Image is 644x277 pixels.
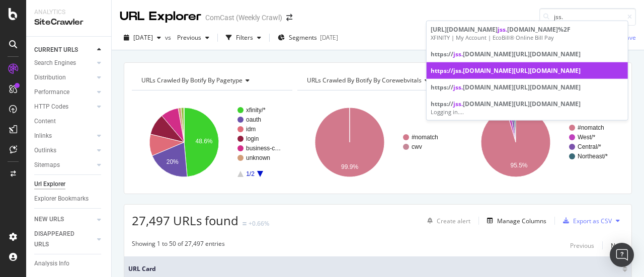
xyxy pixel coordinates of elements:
[128,264,620,273] span: URL Card
[34,179,104,190] a: Url Explorer
[34,58,94,68] a: Search Engines
[305,72,449,88] h4: URLs Crawled By Botify By corewebvitals
[611,241,624,250] div: Next
[34,194,104,204] a: Explorer Bookmarks
[34,102,94,112] a: HTTP Codes
[132,239,225,251] div: Showing 1 to 50 of 27,497 entries
[320,33,338,42] div: [DATE]
[431,83,624,91] div: https:// [DOMAIN_NAME][URL][DOMAIN_NAME]
[307,76,422,84] span: URLs Crawled By Botify By corewebvitals
[559,213,612,229] button: Export as CSV
[573,217,612,225] div: Export as CSV
[497,217,546,225] div: Manage Columns
[243,222,247,225] img: Equal
[483,215,546,227] button: Manage Columns
[570,241,594,250] div: Previous
[570,239,594,251] button: Previous
[246,126,256,133] text: idm
[120,30,165,46] button: [DATE]
[453,100,463,108] span: jss.
[141,76,243,84] span: URLs Crawled By Botify By pagetype
[431,50,624,58] div: https:// [DOMAIN_NAME][URL][DOMAIN_NAME]
[34,45,94,55] a: CURRENT URLS
[510,162,527,169] text: 95.5%
[34,131,94,141] a: Inlinks
[427,62,628,79] a: https://jss.[DOMAIN_NAME][URL][DOMAIN_NAME]
[34,45,78,55] div: CURRENT URLS
[34,58,76,68] div: Search Engines
[165,33,173,42] span: vs
[34,179,65,190] div: Url Explorer
[34,160,94,170] a: Sitemaps
[498,25,507,34] span: jss.
[427,46,628,62] a: https://jss.[DOMAIN_NAME][URL][DOMAIN_NAME]
[34,102,68,112] div: HTTP Codes
[34,194,89,204] div: Explorer Bookmarks
[34,72,94,83] a: Distribution
[34,229,94,250] a: DISAPPEARED URLS
[249,219,269,228] div: +0.66%
[431,100,624,108] div: https:// [DOMAIN_NAME][URL][DOMAIN_NAME]
[578,134,595,141] text: West/*
[427,21,628,46] a: [URL][DOMAIN_NAME]jss.[DOMAIN_NAME]%2FXFINITY | My Account | EcoBill® Online Bill Pay
[34,17,103,28] div: SiteCrawler
[34,116,56,127] div: Content
[437,217,470,225] div: Create alert
[578,124,604,131] text: #nomatch
[222,30,265,46] button: Filters
[120,8,201,25] div: URL Explorer
[132,212,238,229] span: 27,497 URLs found
[610,243,634,267] div: Open Intercom Messenger
[286,14,292,21] div: arrow-right-arrow-left
[412,143,422,150] text: cwv
[246,135,259,142] text: login
[34,145,56,156] div: Outlinks
[34,160,60,170] div: Sitemaps
[34,229,85,250] div: DISAPPEARED URLS
[246,154,270,161] text: unknown
[246,145,281,152] text: business-c…
[246,107,266,114] text: xfinity/*
[578,153,608,160] text: Northeast/*
[246,116,261,123] text: oauth
[611,239,624,251] button: Next
[431,66,624,75] div: https:// [DOMAIN_NAME][URL][DOMAIN_NAME]
[289,33,317,42] span: Segments
[427,79,628,96] a: https://jss.[DOMAIN_NAME][URL][DOMAIN_NAME]
[34,8,103,17] div: Analytics
[34,214,64,225] div: NEW URLS
[133,33,153,42] span: 2025 Aug. 23rd
[578,143,601,150] text: Central/*
[453,66,463,75] span: jss.
[205,13,282,23] div: ComCast (Weekly Crawl)
[34,258,69,269] div: Analysis Info
[539,8,636,26] input: Find a URL
[427,96,628,120] a: https://jss.[DOMAIN_NAME][URL][DOMAIN_NAME]Logging in....
[173,30,213,46] button: Previous
[453,50,463,58] span: jss.
[423,213,470,229] button: Create alert
[34,131,52,141] div: Inlinks
[341,163,358,170] text: 99.9%
[236,33,253,42] div: Filters
[195,138,212,145] text: 48.6%
[34,116,104,127] a: Content
[34,214,94,225] a: NEW URLS
[246,170,255,177] text: 1/2
[463,99,621,186] svg: A chart.
[34,258,104,269] a: Analysis Info
[132,99,290,186] svg: A chart.
[297,99,455,186] svg: A chart.
[34,72,66,83] div: Distribution
[622,33,636,42] div: Save
[34,87,69,98] div: Performance
[34,87,94,98] a: Performance
[431,25,624,34] div: [URL][DOMAIN_NAME] [DOMAIN_NAME]%2F
[173,33,201,42] span: Previous
[34,145,94,156] a: Outlinks
[431,108,624,116] div: Logging in....
[431,34,624,42] div: XFINITY | My Account | EcoBill® Online Bill Pay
